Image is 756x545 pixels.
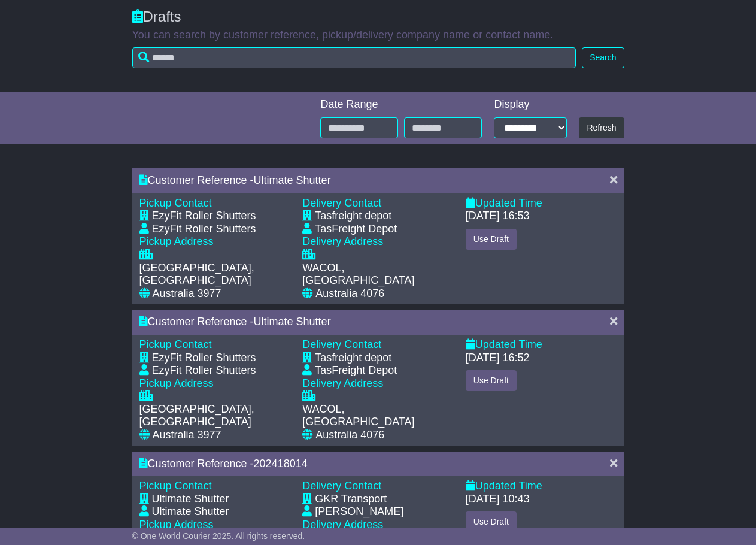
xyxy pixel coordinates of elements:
[466,338,617,352] div: Updated Time
[139,316,598,329] div: Customer Reference -
[466,197,617,210] div: Updated Time
[132,8,624,26] div: Drafts
[152,505,229,519] div: Ultimate Shutter
[139,403,291,429] div: [GEOGRAPHIC_DATA], [GEOGRAPHIC_DATA]
[152,210,256,223] div: EzyFit Roller Shutters
[302,480,381,492] span: Delivery Contact
[139,377,214,389] span: Pickup Address
[302,338,381,350] span: Delivery Contact
[302,403,454,429] div: WACOL, [GEOGRAPHIC_DATA]
[152,223,256,236] div: EzyFit Roller Shutters
[315,364,397,377] div: TasFreight Depot
[139,235,214,247] span: Pickup Address
[466,352,530,365] div: [DATE] 16:52
[139,480,212,492] span: Pickup Contact
[494,98,567,111] div: Display
[466,370,517,391] button: Use Draft
[302,235,383,247] span: Delivery Address
[302,197,381,209] span: Delivery Contact
[582,47,624,68] button: Search
[579,117,624,138] button: Refresh
[315,352,391,365] div: Tasfreight depot
[466,229,517,250] button: Use Draft
[254,316,331,328] span: Ultimate Shutter
[152,352,256,365] div: EzyFit Roller Shutters
[152,364,256,377] div: EzyFit Roller Shutters
[315,505,403,519] div: [PERSON_NAME]
[139,338,212,350] span: Pickup Contact
[139,197,212,209] span: Pickup Contact
[302,262,454,287] div: WACOL, [GEOGRAPHIC_DATA]
[466,511,517,532] button: Use Draft
[315,210,391,223] div: Tasfreight depot
[466,493,530,506] div: [DATE] 10:43
[132,531,305,541] span: © One World Courier 2025. All rights reserved.
[466,210,530,223] div: [DATE] 16:53
[315,493,387,506] div: GKR Transport
[132,29,624,42] p: You can search by customer reference, pickup/delivery company name or contact name.
[315,287,384,301] div: Australia 4076
[139,262,291,287] div: [GEOGRAPHIC_DATA], [GEOGRAPHIC_DATA]
[152,493,229,506] div: Ultimate Shutter
[466,480,617,493] div: Updated Time
[315,223,397,236] div: TasFreight Depot
[254,174,331,186] span: Ultimate Shutter
[139,519,214,531] span: Pickup Address
[139,174,598,187] div: Customer Reference -
[254,458,308,470] span: 202418014
[139,458,598,471] div: Customer Reference -
[153,429,221,442] div: Australia 3977
[320,98,482,111] div: Date Range
[153,287,221,301] div: Australia 3977
[315,429,384,442] div: Australia 4076
[302,377,383,389] span: Delivery Address
[302,519,383,531] span: Delivery Address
